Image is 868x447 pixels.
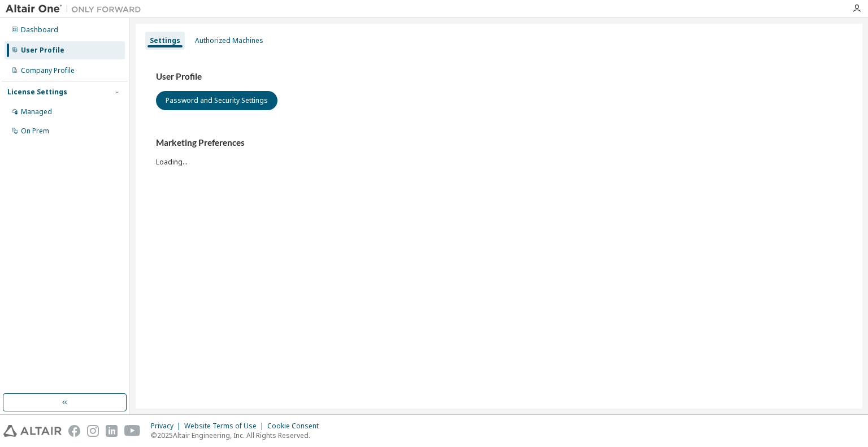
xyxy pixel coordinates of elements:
div: Company Profile [21,66,75,75]
div: Privacy [151,422,184,431]
img: instagram.svg [87,425,99,437]
img: Altair One [6,3,147,15]
div: On Prem [21,127,49,136]
h3: User Profile [156,71,842,83]
div: License Settings [7,88,67,97]
img: altair_logo.svg [3,425,62,437]
div: Website Terms of Use [184,422,267,431]
div: Authorized Machines [195,36,263,45]
div: Loading... [156,137,842,166]
p: © 2025 Altair Engineering, Inc. All Rights Reserved. [151,431,325,440]
div: Dashboard [21,25,58,34]
img: youtube.svg [124,425,141,437]
h3: Marketing Preferences [156,137,842,149]
div: User Profile [21,46,64,55]
div: Settings [150,36,180,45]
div: Managed [21,107,52,116]
img: facebook.svg [68,425,80,437]
button: Password and Security Settings [156,91,277,110]
img: linkedin.svg [106,425,118,437]
div: Cookie Consent [267,422,325,431]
